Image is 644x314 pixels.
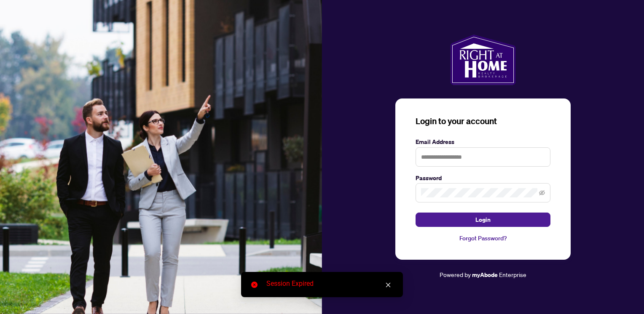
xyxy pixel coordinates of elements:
[539,190,545,196] span: eye-invisible
[472,270,498,279] a: myAbode
[266,279,393,289] div: Session Expired
[251,282,258,288] span: close-circle
[499,271,526,278] span: Enterprise
[416,137,550,146] label: Email Address
[416,213,550,227] button: Login
[416,115,550,127] h3: Login to your account
[416,234,550,243] a: Forgot Password?
[475,213,491,226] span: Login
[384,280,393,290] a: Close
[416,173,550,183] label: Password
[440,271,471,278] span: Powered by
[385,282,391,288] span: close
[450,35,515,85] img: ma-logo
